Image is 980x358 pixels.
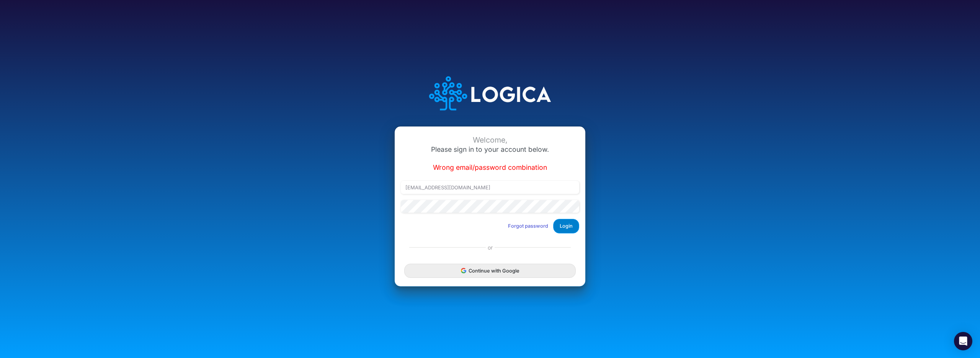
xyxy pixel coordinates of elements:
[431,145,549,153] span: Please sign in to your account below.
[954,332,972,350] div: Open Intercom Messenger
[553,219,579,233] button: Login
[401,181,579,194] input: Email
[433,163,547,171] span: Wrong email/password combination
[404,264,576,278] button: Continue with Google
[401,136,579,145] div: Welcome,
[503,220,553,232] button: Forgot password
